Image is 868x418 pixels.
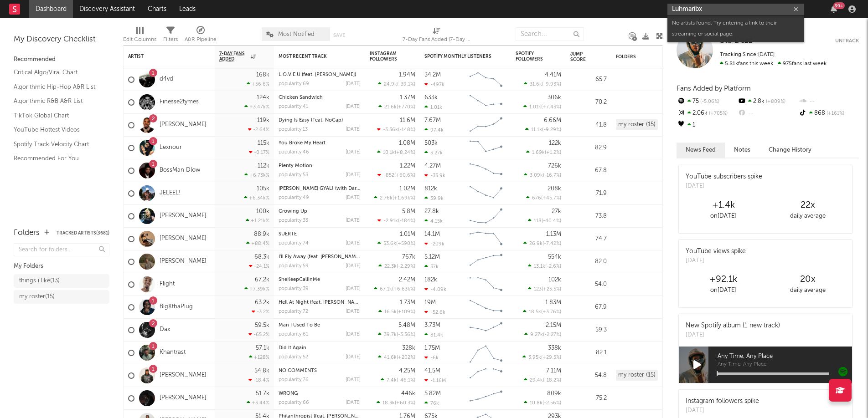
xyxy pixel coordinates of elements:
[548,254,561,260] div: 554k
[383,150,395,155] span: 10.1k
[765,274,850,285] div: 20 x
[400,95,415,101] div: 1.37M
[346,286,361,291] div: [DATE]
[403,34,471,45] div: 7-Day Fans Added (7-Day Fans Added)
[394,196,414,201] span: +1.69k %
[383,173,394,178] span: -852
[398,264,414,269] span: -2.29 %
[677,119,737,131] div: 1
[279,277,361,282] div: SheKeepCallinMe
[160,258,207,265] a: [PERSON_NAME]
[383,219,398,224] span: -2.91k
[528,218,561,224] div: ( )
[14,243,109,256] input: Search for folders...
[570,97,607,108] div: 70.2
[14,67,100,77] a: Critical Algo/Viral Chart
[528,263,561,269] div: ( )
[279,118,343,123] a: Dying Is Easy (Feat. NoCap)
[279,54,347,59] div: Most Recent Track
[279,186,361,191] div: RHUDE GYAL! (with Darkoo)
[424,231,440,237] div: 14.1M
[257,95,269,101] div: 124k
[378,263,415,269] div: ( )
[14,153,100,163] a: Recommended For You
[534,264,545,269] span: 13.1k
[424,150,443,156] div: 3.27k
[14,290,109,304] a: my roster(15)
[681,211,765,222] div: on [DATE]
[542,196,560,201] span: +45.7 %
[424,140,438,146] div: 503k
[378,104,415,110] div: ( )
[529,105,541,110] span: 1.01k
[424,218,443,224] div: 4.15k
[424,95,438,101] div: 633k
[346,218,361,223] div: [DATE]
[128,54,196,59] div: Artist
[160,326,170,334] a: Dax
[19,275,60,286] div: things i like ( 13 )
[465,250,506,273] svg: Chart title
[570,234,607,245] div: 74.7
[123,23,156,49] div: Edit Columns
[720,37,753,45] span: Btb Dezz
[160,98,199,106] a: Finesse2tymes
[399,277,415,283] div: 2.42M
[543,287,560,292] span: +25.5 %
[570,51,593,62] div: Jump Score
[677,107,737,119] div: 2.06k
[160,235,207,243] a: [PERSON_NAME]
[279,163,361,168] div: Plenty Motion
[160,394,207,402] a: [PERSON_NAME]
[424,322,440,328] div: 3.73M
[399,72,415,78] div: 1.94M
[765,285,850,296] div: daily average
[677,96,737,107] div: 75
[163,23,178,49] div: Filters
[257,117,269,123] div: 119k
[525,127,561,133] div: ( )
[244,286,269,292] div: +7.39k %
[279,82,309,87] div: popularity: 69
[424,300,436,306] div: 19M
[465,228,506,250] svg: Chart title
[681,200,765,211] div: +1.4k
[377,218,415,224] div: ( )
[249,149,269,155] div: -0.17 %
[686,331,780,340] div: [DATE]
[333,33,345,38] button: Save
[279,323,361,328] div: Man I Used To Be
[523,309,561,315] div: ( )
[523,104,561,110] div: ( )
[57,231,109,235] button: Tracked Artists(3681)
[570,256,607,267] div: 82.0
[465,273,506,296] svg: Chart title
[424,72,441,78] div: 34.2M
[765,211,850,222] div: daily average
[424,241,444,247] div: -209k
[424,173,445,178] div: -33.9k
[279,300,364,305] a: Hell At Night (feat. [PERSON_NAME])
[524,172,561,178] div: ( )
[677,85,751,92] span: Fans Added by Platform
[570,165,607,176] div: 67.8
[399,219,414,224] span: -184 %
[424,186,437,192] div: 812k
[765,99,785,104] span: +809 %
[380,287,392,292] span: 67.1k
[546,322,561,328] div: 2.15M
[19,291,55,302] div: my roster ( 15 )
[546,231,561,237] div: 1.13M
[279,118,361,123] div: Dying Is Easy (Feat. NoCap)
[160,372,207,379] a: [PERSON_NAME]
[252,309,269,315] div: -3.2 %
[279,95,323,100] a: Chicken Sandwich
[699,99,719,104] span: -5.06 %
[686,182,762,191] div: [DATE]
[544,117,561,123] div: 6.66M
[424,264,439,270] div: 37k
[825,111,844,116] span: +161 %
[384,310,397,315] span: 16.5k
[14,125,100,135] a: YouTube Hottest Videos
[530,173,543,178] span: 3.09k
